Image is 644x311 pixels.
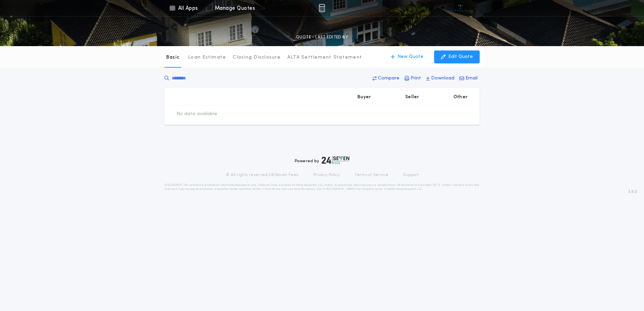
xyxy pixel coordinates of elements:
[313,172,340,178] a: Privacy Policy
[384,50,430,63] button: New Quote
[453,94,468,101] p: Other
[296,34,348,41] p: QUOTE - LAST EDITED BY
[628,189,637,195] span: 3.8.0
[357,94,371,101] p: Buyer
[164,183,480,191] p: DISCLAIMER: This estimate is provided for informational purposes only. 24|Seven Fees, a product o...
[233,54,281,61] p: Closing Disclosure
[166,54,180,61] p: Basic
[465,75,478,82] p: Email
[295,156,349,164] div: Powered by
[403,172,418,178] a: Support
[434,50,480,63] button: Edit Quote
[402,72,423,84] button: Print
[287,54,362,61] p: ALTA Settlement Statement
[448,5,473,11] img: vs-icon
[171,105,223,123] td: No data available
[323,188,356,191] a: [URL][DOMAIN_NAME]
[431,75,454,82] p: Download
[397,54,423,60] p: New Quote
[424,72,456,84] button: Download
[448,54,473,60] p: Edit Quote
[322,156,349,164] img: logo
[188,54,226,61] p: Loan Estimate
[226,172,298,178] p: © All rights reserved. 24|Seven Fees
[319,4,325,12] img: img
[411,75,421,82] p: Print
[457,72,480,84] button: Email
[378,75,399,82] p: Compare
[355,172,388,178] a: Terms of Service
[371,72,401,84] button: Compare
[405,94,419,101] p: Seller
